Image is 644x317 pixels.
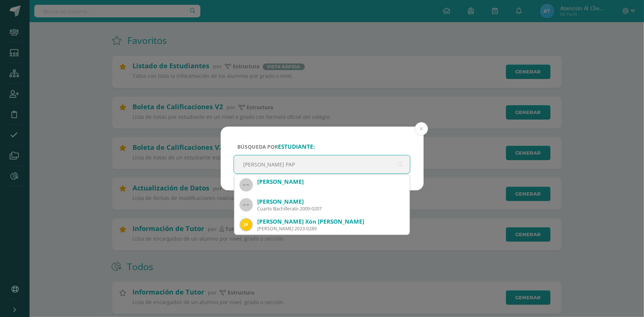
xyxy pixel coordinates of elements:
[278,143,315,151] strong: estudiante:
[257,206,404,212] div: Cuarto Bachillerato 2009-0207
[257,225,404,232] div: [PERSON_NAME] 2023-0289
[234,155,410,173] input: ej. Nicholas Alekzander, etc.
[240,199,252,211] img: 45x45
[415,122,428,135] button: Close (Esc)
[257,218,404,225] div: [PERSON_NAME] Xón [PERSON_NAME]
[240,219,252,231] img: 28abb5be389dbd621cf33535bca1ed13.png
[240,179,252,191] img: 45x45
[257,178,404,186] div: [PERSON_NAME]
[237,143,315,150] span: Búsqueda por
[257,198,404,206] div: [PERSON_NAME]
